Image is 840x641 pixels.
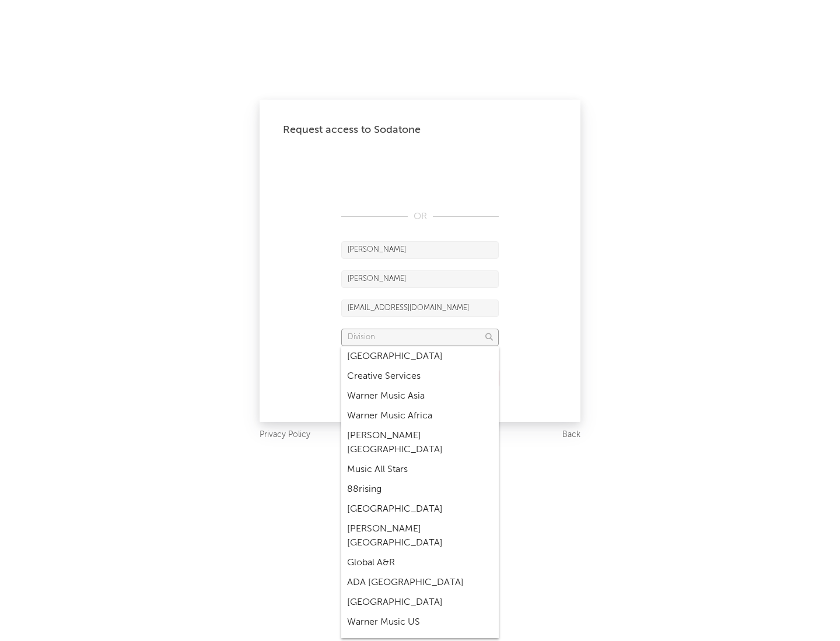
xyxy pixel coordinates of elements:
[341,367,499,386] div: Creative Services
[341,593,499,612] div: [GEOGRAPHIC_DATA]
[341,519,499,553] div: [PERSON_NAME] [GEOGRAPHIC_DATA]
[562,428,580,442] a: Back
[341,329,499,346] input: Division
[341,612,499,632] div: Warner Music US
[341,241,499,259] input: First Name
[341,406,499,426] div: Warner Music Africa
[341,460,499,480] div: Music All Stars
[341,270,499,288] input: Last Name
[341,386,499,406] div: Warner Music Asia
[341,573,499,593] div: ADA [GEOGRAPHIC_DATA]
[341,210,499,224] div: OR
[341,553,499,573] div: Global A&R
[283,123,557,137] div: Request access to Sodatone
[341,300,499,317] input: Email
[341,499,499,519] div: [GEOGRAPHIC_DATA]
[260,428,310,442] a: Privacy Policy
[341,426,499,460] div: [PERSON_NAME] [GEOGRAPHIC_DATA]
[341,347,499,367] div: [GEOGRAPHIC_DATA]
[341,480,499,499] div: 88rising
